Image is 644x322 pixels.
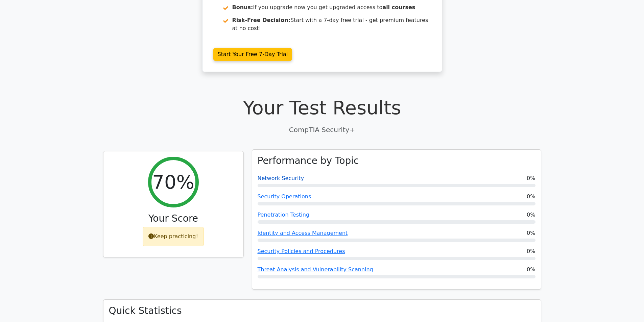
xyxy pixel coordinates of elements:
span: 0% [527,229,535,237]
a: Security Operations [258,193,311,200]
a: Network Security [258,175,304,181]
a: Penetration Testing [258,212,310,218]
a: Threat Analysis and Vulnerability Scanning [258,266,373,273]
h3: Your Score [109,213,238,224]
span: 0% [527,211,535,219]
a: Security Policies and Procedures [258,248,345,254]
div: Keep practicing! [143,227,204,246]
p: CompTIA Security+ [103,125,541,135]
span: 0% [527,247,535,255]
span: 0% [527,266,535,274]
h1: Your Test Results [103,96,541,119]
a: Identity and Access Management [258,230,348,236]
span: 0% [527,193,535,201]
h2: 70% [152,171,194,193]
a: Start Your Free 7-Day Trial [213,48,292,61]
h3: Quick Statistics [109,305,535,317]
h3: Performance by Topic [258,155,359,167]
span: 0% [527,174,535,182]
